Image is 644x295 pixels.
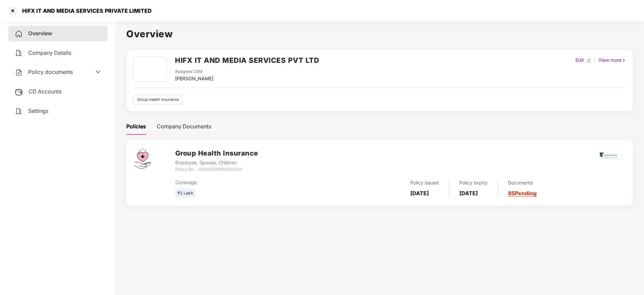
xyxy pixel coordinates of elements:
[175,148,258,159] h3: Group Health Insurance
[508,190,537,197] a: 85 Pending
[622,58,626,63] img: rightIcon
[133,95,182,104] div: Group health insurance
[134,148,150,169] img: svg+xml;base64,PHN2ZyB4bWxucz0iaHR0cDovL3d3dy53My5vcmcvMjAwMC9zdmciIHdpZHRoPSI0Ny43MTQiIGhlaWdodD...
[95,69,101,75] span: down
[15,49,23,57] img: svg+xml;base64,PHN2ZyB4bWxucz0iaHR0cDovL3d3dy53My5vcmcvMjAwMC9zdmciIHdpZHRoPSIyNCIgaGVpZ2h0PSIyNC...
[410,179,439,186] div: Policy issued
[175,179,325,186] div: Coverage
[410,190,429,197] b: [DATE]
[28,108,48,114] span: Settings
[126,122,146,131] div: Policies
[175,189,195,198] div: ₹1 Lakh
[28,49,71,56] span: Company Details
[28,30,52,37] span: Overview
[28,69,73,75] span: Policy documents
[574,56,585,64] div: Edit
[126,27,633,41] h1: Overview
[587,58,591,63] img: editIcon
[15,88,23,96] img: svg+xml;base64,PHN2ZyB3aWR0aD0iMjUiIGhlaWdodD0iMjQiIHZpZXdCb3g9IjAgMCAyNSAyNCIgZmlsbD0ibm9uZSIgeG...
[597,56,628,64] div: View more
[599,151,623,160] img: rsi.png
[175,159,258,166] div: Employee, Spouse, Children
[593,56,597,64] div: |
[157,122,211,131] div: Company Documents
[175,55,319,66] h2: HIFX IT AND MEDIA SERVICES PVT LTD
[175,166,258,173] div: Policy No. -
[508,179,537,186] div: Documents
[459,190,478,197] b: [DATE]
[459,179,488,186] div: Policy expiry
[175,69,214,75] div: Assigned CSM
[18,7,152,14] div: HIFX IT AND MEDIA SERVICES PRIVATE LIMITED
[175,75,214,82] div: [PERSON_NAME]
[15,30,23,38] img: svg+xml;base64,PHN2ZyB4bWxucz0iaHR0cDovL3d3dy53My5vcmcvMjAwMC9zdmciIHdpZHRoPSIyNCIgaGVpZ2h0PSIyNC...
[15,69,23,77] img: svg+xml;base64,PHN2ZyB4bWxucz0iaHR0cDovL3d3dy53My5vcmcvMjAwMC9zdmciIHdpZHRoPSIyNCIgaGVpZ2h0PSIyNC...
[15,107,23,115] img: svg+xml;base64,PHN2ZyB4bWxucz0iaHR0cDovL3d3dy53My5vcmcvMjAwMC9zdmciIHdpZHRoPSIyNCIgaGVpZ2h0PSIyNC...
[198,167,242,172] i: HG00006990000100
[29,88,61,95] span: CD Accounts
